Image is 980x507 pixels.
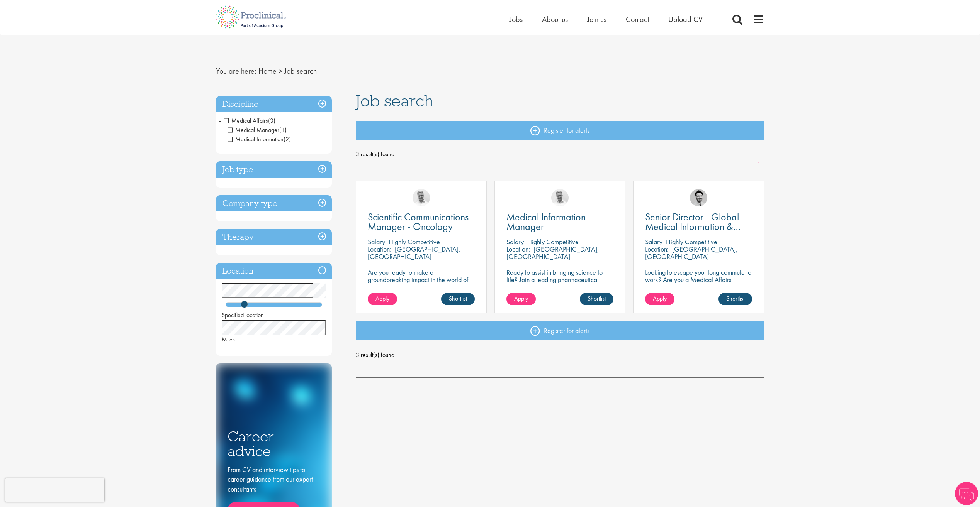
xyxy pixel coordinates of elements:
span: Specified location [222,311,264,319]
span: > [279,66,282,76]
a: Jobs [510,14,523,24]
span: Apply [653,294,667,303]
a: Apply [645,293,674,305]
a: breadcrumb link [258,66,277,76]
img: Chatbot [955,482,978,505]
span: Miles [222,335,235,343]
span: Job search [284,66,317,76]
a: Shortlist [718,293,752,305]
span: Medical Information [228,135,291,143]
p: Looking to escape your long commute to work? Are you a Medical Affairs Professional? Unlock your ... [645,269,752,298]
a: Senior Director - Global Medical Information & Medical Affairs [645,212,752,232]
p: [GEOGRAPHIC_DATA], [GEOGRAPHIC_DATA] [645,245,738,261]
p: Ready to assist in bringing science to life? Join a leading pharmaceutical company to play a key ... [506,269,613,305]
p: Highly Competitive [389,237,440,246]
a: Register for alerts [356,121,764,140]
span: Location: [506,245,530,253]
a: Contact [626,14,649,24]
span: Medical Information [228,135,284,143]
a: Shortlist [441,293,475,305]
a: Join us [587,14,606,24]
span: 3 result(s) found [356,349,764,361]
a: 1 [753,160,764,169]
a: About us [542,14,568,24]
p: Highly Competitive [527,237,579,246]
span: Medical Information Manager [506,210,586,233]
h3: Location [216,263,332,279]
p: Highly Competitive [666,237,717,246]
a: Upload CV [668,14,703,24]
h3: Company type [216,195,332,212]
span: Medical Affairs [224,117,268,125]
h3: Job type [216,161,332,178]
img: Joshua Bye [551,189,569,206]
a: Apply [368,293,397,305]
span: Salary [645,237,662,246]
a: Apply [506,293,536,305]
span: Scientific Communications Manager - Oncology [368,210,469,233]
span: 3 result(s) found [356,149,764,160]
span: - [219,115,221,126]
span: (2) [284,135,291,143]
span: Location: [645,245,669,253]
span: Salary [506,237,524,246]
p: [GEOGRAPHIC_DATA], [GEOGRAPHIC_DATA] [506,245,599,261]
span: (3) [268,117,275,125]
span: Medical Affairs [224,117,275,125]
span: Salary [368,237,385,246]
span: (1) [279,126,287,134]
span: Apply [375,294,389,303]
h3: Career advice [228,429,320,459]
h3: Discipline [216,96,332,113]
span: Senior Director - Global Medical Information & Medical Affairs [645,210,741,243]
span: Job search [356,90,433,111]
span: Medical Manager [228,126,279,134]
img: Thomas Pinnock [690,189,707,206]
span: Location: [368,245,391,253]
iframe: reCAPTCHA [5,478,104,502]
a: Scientific Communications Manager - Oncology [368,212,475,232]
a: Register for alerts [356,321,764,340]
img: Joshua Bye [413,189,430,206]
span: You are here: [216,66,256,76]
h3: Therapy [216,229,332,245]
a: 1 [753,361,764,370]
a: Medical Information Manager [506,212,613,232]
p: [GEOGRAPHIC_DATA], [GEOGRAPHIC_DATA] [368,245,460,261]
span: Apply [514,294,528,303]
a: Shortlist [580,293,613,305]
p: Are you ready to make a groundbreaking impact in the world of biotechnology? Join a growing compa... [368,269,475,305]
span: Medical Manager [228,126,287,134]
